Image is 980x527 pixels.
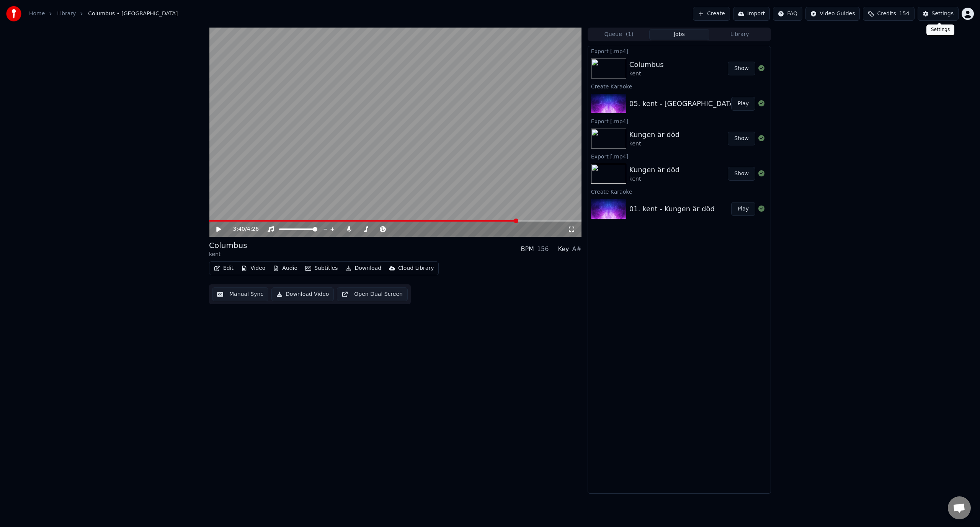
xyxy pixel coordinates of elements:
button: Show [728,167,755,181]
button: Create [693,7,730,21]
div: BPM [521,245,534,254]
span: 4:26 [247,225,259,233]
button: Library [709,29,770,40]
button: Video [238,263,268,274]
div: Kungen är död [629,129,679,140]
span: 3:40 [233,225,245,233]
button: Credits154 [863,7,914,21]
div: Create Karaoke [588,82,771,91]
div: kent [629,175,679,183]
div: Kungen är död [629,165,679,175]
button: FAQ [773,7,802,21]
div: Settings [932,10,954,18]
button: Settings [918,7,959,21]
div: Export [.mp4] [588,46,771,55]
div: kent [209,251,247,258]
div: Cloud Library [398,264,434,272]
div: A# [572,245,581,254]
nav: breadcrumb [29,10,178,18]
button: Download Video [271,287,334,301]
div: Settings [926,24,954,35]
span: Credits [877,10,896,18]
div: kent [629,140,679,148]
button: Import [733,7,770,21]
div: 05. kent - [GEOGRAPHIC_DATA] [629,98,737,109]
button: Show [728,132,755,145]
button: Subtitles [302,263,341,274]
button: Video Guides [805,7,860,21]
div: Export [.mp4] [588,152,771,161]
div: Key [558,245,569,254]
button: Show [728,62,755,75]
div: 01. kent - Kungen är död [629,204,715,214]
div: / [233,225,252,233]
div: Export [.mp4] [588,116,771,126]
div: Columbus [209,240,247,251]
div: 156 [537,245,549,254]
span: ( 1 ) [626,31,634,38]
div: kent [629,70,664,78]
a: Library [57,10,76,18]
button: Manual Sync [212,287,268,301]
button: Audio [270,263,301,274]
span: Columbus • [GEOGRAPHIC_DATA] [88,10,178,18]
button: Download [342,263,384,274]
a: Home [29,10,45,18]
button: Edit [211,263,237,274]
button: Open Dual Screen [337,287,408,301]
button: Jobs [649,29,710,40]
img: youka [6,6,21,21]
div: Columbus [629,59,664,70]
div: Create Karaoke [588,187,771,196]
button: Play [731,202,755,216]
button: Queue [589,29,649,40]
button: Play [731,97,755,111]
div: Öppna chatt [948,496,971,519]
span: 154 [899,10,910,18]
